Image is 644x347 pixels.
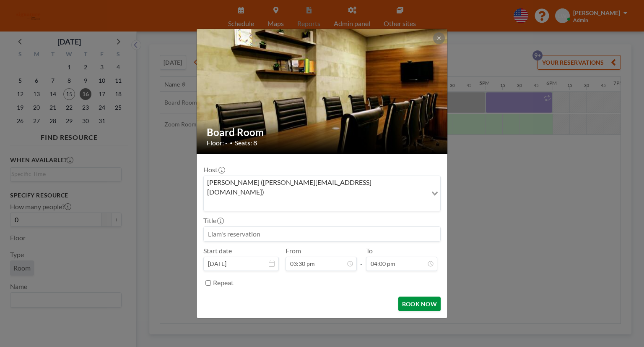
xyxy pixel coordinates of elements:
input: Liam's reservation [204,227,440,241]
span: • [230,140,233,146]
input: Search for option [205,198,426,209]
span: [PERSON_NAME] ([PERSON_NAME][EMAIL_ADDRESS][DOMAIN_NAME]) [205,178,426,197]
span: Floor: - [207,139,228,147]
label: Title [203,216,223,225]
span: - [360,250,363,268]
label: Start date [203,247,232,255]
label: To [366,247,373,255]
h2: Board Room [207,126,438,139]
img: 537.jpg [197,8,448,176]
label: Host [203,166,224,174]
div: Search for option [204,176,440,211]
span: Seats: 8 [235,139,257,147]
label: Repeat [213,279,234,287]
label: From [286,247,301,255]
button: BOOK NOW [398,297,441,311]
